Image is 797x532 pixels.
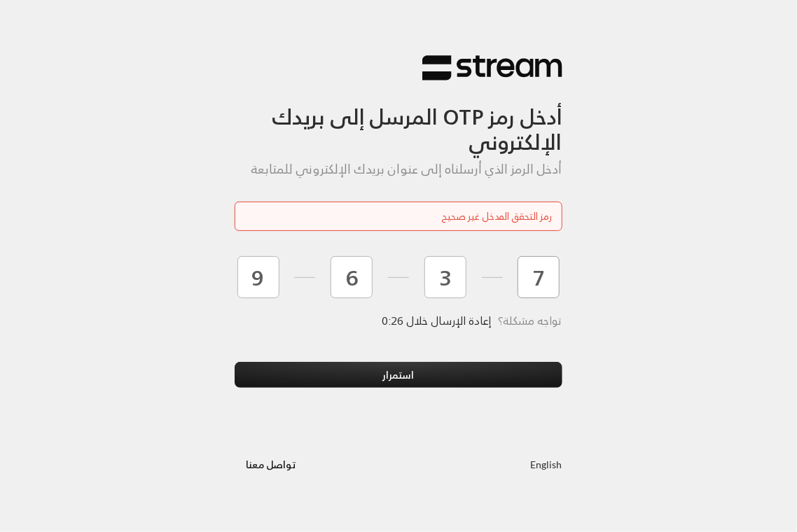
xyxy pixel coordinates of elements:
[235,456,308,473] a: تواصل معنا
[531,451,562,477] a: English
[235,162,562,177] h5: أدخل الرمز الذي أرسلناه إلى عنوان بريدك الإلكتروني للمتابعة
[382,311,491,330] span: إعادة الإرسال خلال 0:26
[235,362,562,388] button: استمرار
[422,55,562,82] img: Stream Logo
[244,209,553,224] div: رمز التحقق المدخل غير صحيح
[235,451,308,477] button: تواصل معنا
[235,81,562,155] h3: أدخل رمز OTP المرسل إلى بريدك الإلكتروني
[498,311,562,330] span: تواجه مشكلة؟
